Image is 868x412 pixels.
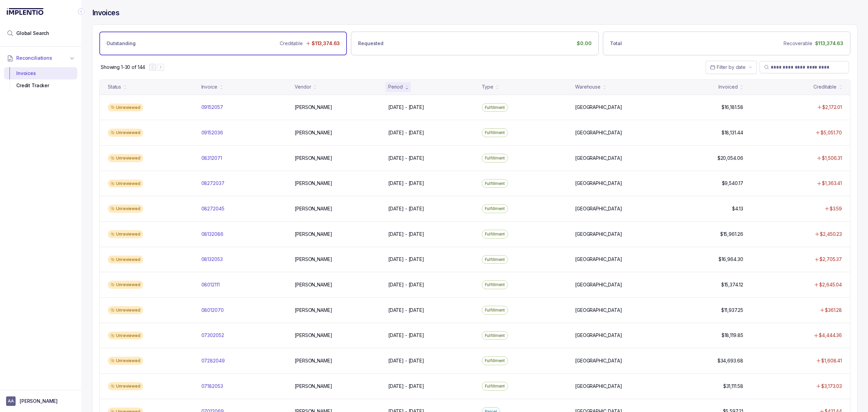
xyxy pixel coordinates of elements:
p: Fulfillment [485,180,505,187]
div: Invoiced [718,83,737,90]
p: $34,693.68 [717,357,743,364]
p: [GEOGRAPHIC_DATA] [575,129,622,136]
p: $5,051.70 [821,129,842,136]
p: 07302052 [201,332,224,339]
p: $1,608.41 [821,357,842,364]
span: User initials [6,396,16,406]
p: $18,119.85 [722,332,743,339]
p: [GEOGRAPHIC_DATA] [575,155,622,162]
div: Type [482,83,493,90]
p: [DATE] - [DATE] [388,104,424,111]
p: $15,374.12 [721,281,743,288]
p: [DATE] - [DATE] [388,332,424,339]
p: [PERSON_NAME] [295,357,332,364]
p: Requested [358,40,383,47]
p: [DATE] - [DATE] [388,256,424,263]
p: $3,173.03 [821,383,842,390]
p: 08132053 [201,256,223,263]
p: Fulfillment [485,256,505,263]
p: $20,054.06 [717,155,743,162]
p: $1,506.31 [822,155,842,162]
p: [PERSON_NAME] [20,398,58,405]
p: 08132086 [201,231,223,238]
p: [PERSON_NAME] [295,383,332,390]
p: $3.59 [830,205,842,212]
p: $0.00 [577,40,591,47]
p: $16,181.58 [722,104,743,111]
p: [PERSON_NAME] [295,155,332,162]
div: Creditable [813,83,836,90]
p: Fulfillment [485,129,505,136]
div: Invoices [9,67,72,79]
div: Period [388,83,403,90]
p: Fulfillment [485,332,505,339]
div: Unreviewed [108,230,143,238]
div: Unreviewed [108,129,143,137]
p: Fulfillment [485,307,505,314]
p: [GEOGRAPHIC_DATA] [575,332,622,339]
p: $15,961.26 [720,231,743,238]
div: Unreviewed [108,205,143,213]
button: Next Page [157,64,164,71]
div: Unreviewed [108,306,143,314]
p: $2,705.37 [820,256,842,263]
span: Reconciliations [16,55,52,61]
p: $113,374.63 [815,40,843,47]
p: $18,131.44 [722,129,743,136]
p: [GEOGRAPHIC_DATA] [575,357,622,364]
p: Fulfillment [485,104,505,111]
p: [DATE] - [DATE] [388,205,424,212]
p: Recoverable [784,40,812,47]
button: Date Range Picker [706,61,757,74]
div: Vendor [295,83,311,90]
p: [GEOGRAPHIC_DATA] [575,231,622,238]
p: [GEOGRAPHIC_DATA] [575,383,622,390]
span: Filter by date [717,64,746,70]
p: [DATE] - [DATE] [388,155,424,162]
div: Status [108,83,121,90]
div: Unreviewed [108,332,143,340]
search: Date Range Picker [710,64,746,71]
p: [PERSON_NAME] [295,129,332,136]
p: $1,363.41 [822,180,842,187]
p: Fulfillment [485,231,505,238]
p: $9,540.17 [722,180,743,187]
p: [DATE] - [DATE] [388,129,424,136]
div: Invoice [201,83,217,90]
p: $361.28 [825,307,842,314]
p: [DATE] - [DATE] [388,357,424,364]
p: Fulfillment [485,155,505,162]
div: Unreviewed [108,180,143,188]
p: [DATE] - [DATE] [388,281,424,288]
p: $4.13 [732,205,743,212]
div: Warehouse [575,83,600,90]
div: Unreviewed [108,357,143,365]
p: [GEOGRAPHIC_DATA] [575,256,622,263]
h4: Invoices [92,8,119,18]
div: Remaining page entries [101,64,145,71]
p: Outstanding [106,40,135,47]
p: [PERSON_NAME] [295,332,332,339]
p: $2,450.23 [820,231,842,238]
p: Fulfillment [485,205,505,212]
p: [GEOGRAPHIC_DATA] [575,281,622,288]
p: [PERSON_NAME] [295,256,332,263]
div: Reconciliations [4,66,77,93]
div: Unreviewed [108,154,143,162]
p: $16,964.30 [718,256,743,263]
span: Global Search [16,30,49,37]
p: [GEOGRAPHIC_DATA] [575,180,622,187]
p: 08012111 [201,281,220,288]
p: $11,937.25 [721,307,743,314]
p: [PERSON_NAME] [295,307,332,314]
p: Creditable [280,40,303,47]
p: [PERSON_NAME] [295,180,332,187]
p: 08272037 [201,180,224,187]
p: [PERSON_NAME] [295,281,332,288]
p: [GEOGRAPHIC_DATA] [575,104,622,111]
p: $2,172.01 [822,104,842,111]
p: Showing 1-30 of 144 [101,64,145,71]
p: 07182053 [201,383,223,390]
p: [PERSON_NAME] [295,231,332,238]
div: Unreviewed [108,104,143,112]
